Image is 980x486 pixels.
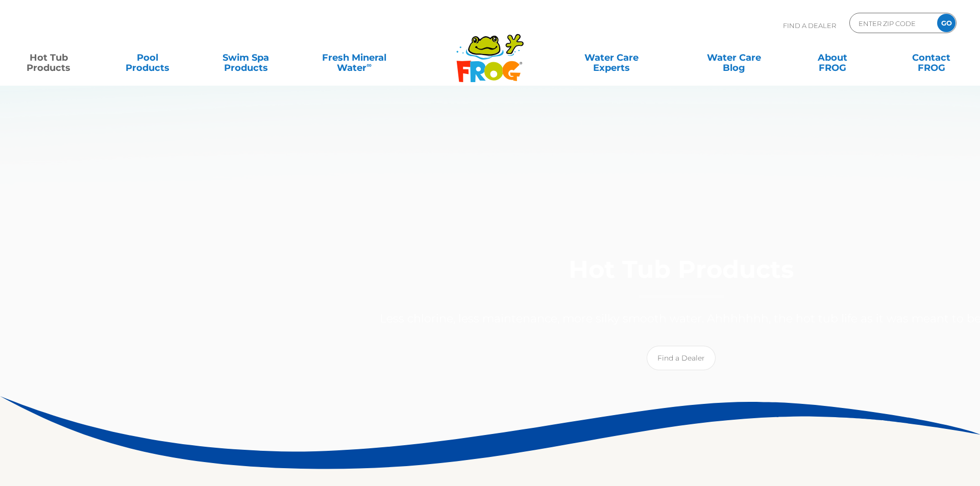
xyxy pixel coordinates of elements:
a: Swim SpaProducts [208,47,284,68]
sup: ∞ [366,61,372,69]
a: Hot TubProducts [10,47,87,68]
a: PoolProducts [109,47,185,68]
img: Frog Products Logo [451,20,529,83]
a: ContactFROG [893,47,970,68]
a: Water CareExperts [549,47,673,68]
a: Water CareBlog [696,47,772,68]
p: Find A Dealer [783,13,836,38]
a: Find a Dealer [647,346,716,370]
a: Fresh MineralWater∞ [306,47,402,68]
input: GO [937,14,955,32]
a: AboutFROG [794,47,871,68]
